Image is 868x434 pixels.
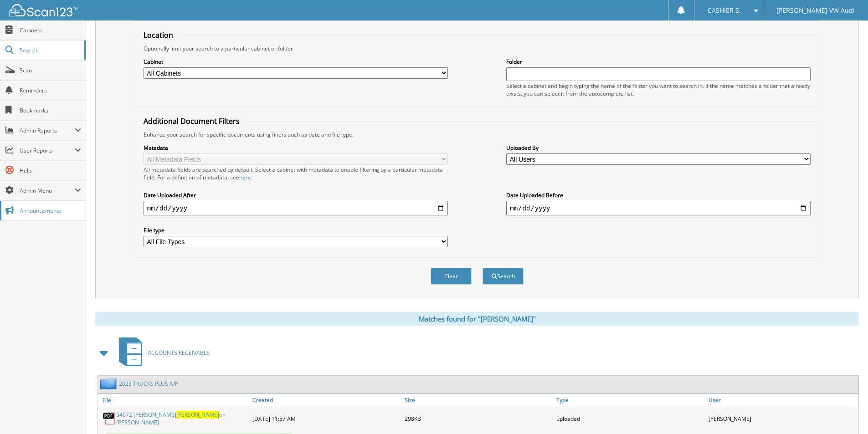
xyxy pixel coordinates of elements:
span: User Reports [20,147,75,154]
iframe: Chat Widget [822,390,868,434]
label: Cabinet [144,58,448,66]
input: end [506,201,811,215]
div: [DATE] 11:57 AM [250,408,402,429]
div: uploaded [554,408,706,429]
img: PDF.png [103,412,116,425]
span: ACCOUNTS RECEIVABLE [148,349,210,357]
button: Clear [431,268,472,285]
div: Enhance your search for specific documents using filters such as date and file type. [139,131,815,138]
div: Optionally limit your search to a particular cabinet or folder [139,45,815,52]
a: Created [250,394,402,406]
a: User [706,394,858,406]
span: [PERSON_NAME] [176,411,219,419]
img: scan123-logo-white.svg [9,4,77,16]
span: Reminders [20,87,81,94]
a: ACCOUNTS RECEIVABLE [113,335,210,371]
a: Type [554,394,706,406]
a: File [98,394,250,406]
input: start [144,201,448,215]
label: Metadata [144,144,448,152]
div: 298KB [402,408,555,429]
a: Size [402,394,555,406]
span: Bookmarks [20,107,81,114]
span: Admin Menu [20,187,75,194]
span: Cabinets [20,26,81,34]
div: Matches found for "[PERSON_NAME]" [95,312,859,326]
button: Search [483,268,524,285]
label: Date Uploaded Before [506,191,811,199]
label: Folder [506,58,811,66]
div: [PERSON_NAME] [706,408,858,429]
label: Date Uploaded After [144,191,448,199]
legend: Location [139,30,178,40]
span: Announcements [20,207,81,214]
a: here [239,174,251,181]
span: Admin Reports [20,127,75,134]
span: [PERSON_NAME] VW Audi [776,8,855,13]
a: 2023 TRUCKS PLUS A/P [119,380,178,388]
a: 54672 [PERSON_NAME][PERSON_NAME]on [PERSON_NAME] [116,411,248,426]
label: Uploaded By [506,144,811,152]
div: Select a cabinet and begin typing the name of the folder you want to search in. If the name match... [506,82,811,97]
legend: Additional Document Filters [139,116,244,126]
span: Search [20,46,80,54]
span: CASHIER S. [708,8,741,13]
label: File type [144,226,448,234]
div: All metadata fields are searched by default. Select a cabinet with metadata to enable filtering b... [144,166,448,181]
span: Help [20,167,81,174]
img: folder2.png [100,378,119,389]
span: Scan [20,66,81,74]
